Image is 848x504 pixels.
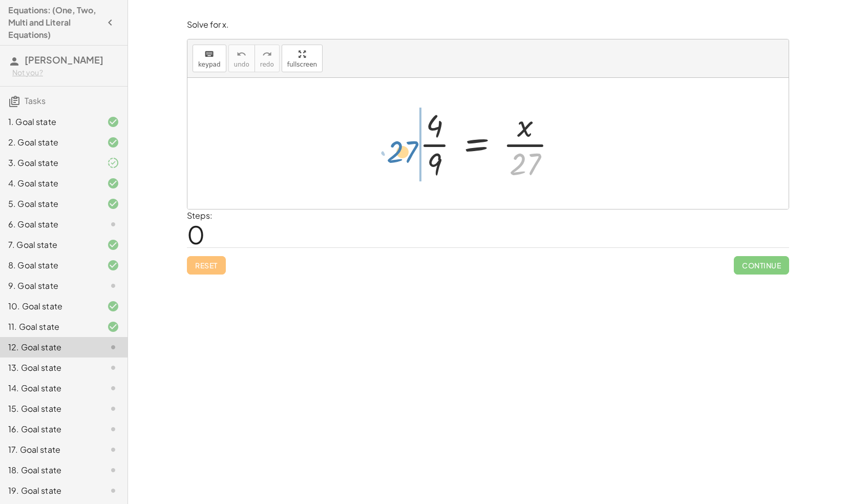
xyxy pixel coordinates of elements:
span: redo [260,61,274,68]
i: Task not started. [107,341,119,353]
i: Task finished and correct. [107,177,119,190]
button: undoundo [228,45,255,72]
i: Task not started. [107,423,119,435]
i: Task finished and part of it marked as correct. [107,157,119,169]
div: 3. Goal state [8,157,91,169]
i: Task not started. [107,403,119,415]
i: Task finished and correct. [107,321,119,333]
span: Tasks [25,95,46,106]
i: Task finished and correct. [107,136,119,149]
div: 16. Goal state [8,423,91,435]
div: 10. Goal state [8,300,91,312]
i: undo [237,48,246,60]
i: Task not started. [107,362,119,374]
p: Solve for x. [187,19,789,31]
i: Task not started. [107,444,119,456]
div: 13. Goal state [8,362,91,374]
i: Task not started. [107,464,119,476]
div: 4. Goal state [8,177,91,190]
i: Task finished and correct. [107,259,119,271]
i: Task not started. [107,485,119,497]
i: Task finished and correct. [107,198,119,210]
i: keyboard [204,48,214,60]
span: undo [234,61,249,68]
div: 8. Goal state [8,259,91,271]
span: [PERSON_NAME] [25,54,103,66]
i: Task not started. [107,218,119,230]
div: 14. Goal state [8,382,91,394]
div: 1. Goal state [8,116,91,128]
h4: Equations: (One, Two, Multi and Literal Equations) [8,4,101,41]
label: Steps: [187,210,213,221]
button: redoredo [255,45,280,72]
div: 19. Goal state [8,485,91,497]
span: 0 [187,219,205,250]
i: redo [262,48,272,60]
div: 12. Goal state [8,341,91,353]
i: Task finished and correct. [107,300,119,312]
i: Task finished and correct. [107,239,119,251]
div: 9. Goal state [8,280,91,292]
span: keypad [198,61,221,68]
div: 7. Goal state [8,239,91,251]
i: Task not started. [107,382,119,394]
button: fullscreen [282,45,323,72]
div: Not you? [12,68,119,78]
i: Task not started. [107,280,119,292]
div: 18. Goal state [8,464,91,476]
span: fullscreen [287,61,317,68]
div: 6. Goal state [8,218,91,230]
div: 17. Goal state [8,444,91,456]
div: 15. Goal state [8,403,91,415]
div: 11. Goal state [8,321,91,333]
div: 5. Goal state [8,198,91,210]
div: 2. Goal state [8,136,91,149]
button: keyboardkeypad [193,45,226,72]
i: Task finished and correct. [107,116,119,128]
